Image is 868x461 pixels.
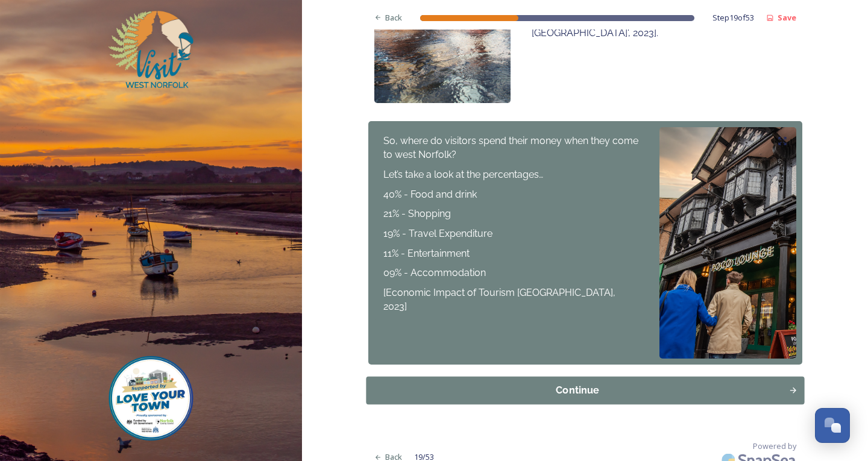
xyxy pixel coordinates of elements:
span: Back [385,12,402,24]
span: 09% - Accommodation [383,267,486,278]
span: Step 19 of 53 [712,12,754,24]
button: Continue [366,377,804,404]
span: 19% - Travel Expenditure [383,228,492,239]
button: Open Chat [815,408,850,443]
span: [Economic Impact of Tourism [GEOGRAPHIC_DATA], 2023] [383,287,618,312]
div: Continue [373,383,782,398]
span: Let’s take a look at the percentages… [383,169,543,180]
strong: Save [778,12,796,23]
span: So, where do visitors spend their money when they come to west Norfolk? [383,135,641,160]
span: 11% - Entertainment [383,248,470,259]
span: 40% - Food and drink [383,189,477,200]
span: Powered by [753,441,796,452]
span: 21% - Shopping [383,208,451,219]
